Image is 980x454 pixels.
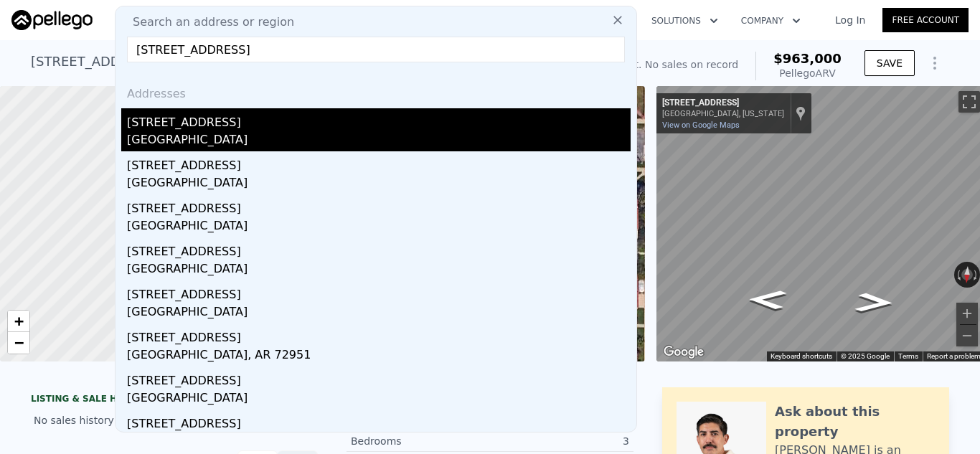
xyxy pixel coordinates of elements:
div: [STREET_ADDRESS] [127,194,631,217]
div: Pellego ARV [773,66,842,80]
div: [STREET_ADDRESS] [127,280,631,303]
button: Keyboard shortcuts [771,351,832,361]
button: Rotate counterclockwise [954,262,962,288]
span: $963,000 [773,51,842,66]
button: Company [730,8,812,34]
div: Addresses [121,74,631,108]
button: Toggle fullscreen view [958,91,980,113]
img: Pellego [11,10,93,30]
div: [GEOGRAPHIC_DATA] [127,260,631,280]
a: Show location on map [796,105,806,121]
div: [STREET_ADDRESS] [127,151,631,174]
div: [STREET_ADDRESS] [127,323,631,346]
button: Solutions [640,8,730,34]
div: [GEOGRAPHIC_DATA] [127,389,631,410]
button: Zoom out [956,325,978,346]
div: [GEOGRAPHIC_DATA] [127,217,631,237]
div: [GEOGRAPHIC_DATA] [127,303,631,323]
div: [STREET_ADDRESS] , [GEOGRAPHIC_DATA] , CA 90043 [31,52,374,72]
div: [GEOGRAPHIC_DATA] [127,131,631,151]
a: Zoom out [8,332,29,354]
span: − [14,334,24,351]
div: [GEOGRAPHIC_DATA], [US_STATE] [662,109,784,118]
button: Zoom in [956,303,978,324]
div: [GEOGRAPHIC_DATA] [127,174,631,194]
button: SAVE [864,50,915,76]
span: Search an address or region [121,14,294,31]
a: Open this area in Google Maps (opens a new window) [660,343,707,361]
span: © 2025 Google [841,352,890,360]
a: Log In [818,13,882,27]
button: Reset the view [961,261,974,288]
div: [STREET_ADDRESS] [127,108,631,131]
div: [STREET_ADDRESS] [127,366,631,389]
div: Ask about this property [775,402,935,442]
div: 3 [490,434,629,448]
div: Off Market. No sales on record [586,57,738,72]
a: View on Google Maps [662,120,740,130]
path: Go West, W 78th Pl [839,288,910,317]
div: [STREET_ADDRESS] [127,410,631,432]
button: Rotate clockwise [972,262,980,288]
div: Bedrooms [351,434,490,448]
div: [GEOGRAPHIC_DATA], AR 72951 [127,346,631,366]
a: Free Account [882,8,969,32]
div: [STREET_ADDRESS] [662,98,784,109]
div: LISTING & SALE HISTORY [31,393,318,407]
img: Google [660,343,707,361]
input: Enter an address, city, region, neighborhood or zip code [127,37,625,62]
a: Zoom in [8,311,29,332]
path: Go East, W 78th Pl [732,285,804,314]
a: Terms (opens in new tab) [898,352,918,360]
div: No sales history record for this property. [31,407,318,433]
div: [STREET_ADDRESS] [127,237,631,260]
span: + [14,312,24,330]
button: Show Options [920,49,949,77]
